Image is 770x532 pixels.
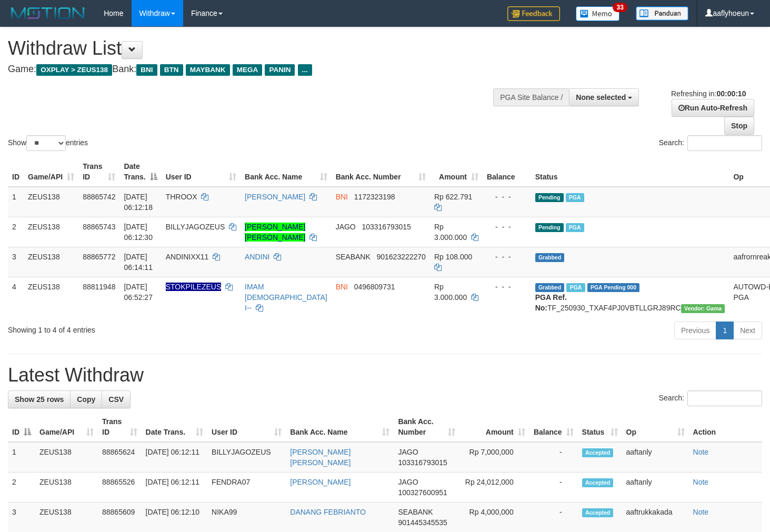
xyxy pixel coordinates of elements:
td: 4 [8,277,24,317]
th: Bank Acc. Number: activate to sort column ascending [394,412,459,442]
span: Grabbed [535,253,565,262]
label: Show entries [8,135,88,151]
span: Copy 901445345535 to clipboard [398,518,447,527]
div: - - - [487,192,527,202]
td: ZEUS138 [35,473,98,503]
span: Copy 0496809731 to clipboard [354,283,395,291]
input: Search: [687,390,762,406]
th: ID [8,157,24,187]
span: [DATE] 06:12:30 [124,223,153,242]
img: Button%20Memo.svg [576,6,620,21]
a: Stop [724,117,754,135]
span: Rp 108.000 [434,253,472,261]
th: Trans ID: activate to sort column ascending [78,157,119,187]
select: Showentries [26,135,66,151]
a: Note [693,508,709,516]
a: ANDINI [245,253,269,261]
div: - - - [487,282,527,292]
span: JAGO [398,448,418,456]
span: THROOX [166,193,197,201]
td: 1 [8,187,24,217]
td: ZEUS138 [24,277,78,317]
td: - [529,442,578,473]
td: [DATE] 06:12:11 [142,473,208,503]
label: Search: [659,135,762,151]
span: BNI [336,193,348,201]
td: 2 [8,473,35,503]
a: Note [693,448,709,456]
a: Note [693,478,709,486]
span: Copy 103316793015 to clipboard [362,223,411,231]
a: Next [733,322,762,339]
td: Rp 7,000,000 [459,442,529,473]
span: 88865742 [83,193,115,201]
th: Bank Acc. Name: activate to sort column ascending [241,157,332,187]
div: PGA Site Balance / [493,88,569,106]
span: Refreshing in: [671,89,746,98]
span: 88865772 [83,253,115,261]
span: Marked by aafsreyleap [566,193,584,202]
span: Accepted [582,478,614,487]
span: Marked by aaftanly [566,223,584,232]
th: Status: activate to sort column ascending [578,412,622,442]
th: Amount: activate to sort column ascending [459,412,529,442]
td: 2 [8,217,24,247]
span: ... [298,64,312,76]
span: Marked by aafsreyleap [566,283,585,292]
span: ANDINIXX11 [166,253,209,261]
span: OXPLAY > ZEUS138 [36,64,112,76]
th: Op: activate to sort column ascending [622,412,689,442]
label: Search: [659,390,762,406]
span: SEABANK [336,253,371,261]
span: Show 25 rows [15,395,64,404]
th: User ID: activate to sort column ascending [207,412,286,442]
a: Previous [674,322,716,339]
span: BNI [336,283,348,291]
span: 88811948 [83,283,115,291]
a: Copy [70,390,102,408]
td: Rp 24,012,000 [459,473,529,503]
span: None selected [576,93,626,102]
td: aaftanly [622,473,689,503]
td: 88865624 [98,442,142,473]
span: Nama rekening ada tanda titik/strip, harap diedit [166,283,222,291]
span: Pending [535,223,564,232]
td: ZEUS138 [24,217,78,247]
span: BNI [136,64,157,76]
span: Accepted [582,508,614,517]
th: ID: activate to sort column descending [8,412,35,442]
div: - - - [487,222,527,232]
a: [PERSON_NAME] [PERSON_NAME] [245,223,305,242]
span: BTN [160,64,183,76]
span: Grabbed [535,283,565,292]
th: User ID: activate to sort column ascending [162,157,241,187]
a: IMAM [DEMOGRAPHIC_DATA] I-- [245,283,327,312]
td: ZEUS138 [35,442,98,473]
span: Copy 1172323198 to clipboard [354,193,395,201]
h1: Withdraw List [8,38,503,59]
span: 88865743 [83,223,115,231]
span: Copy 901623222270 to clipboard [376,253,425,261]
img: MOTION_logo.png [8,5,88,21]
input: Search: [687,135,762,151]
td: FENDRA07 [207,473,286,503]
a: [PERSON_NAME] [245,193,305,201]
th: Balance: activate to sort column ascending [529,412,578,442]
td: ZEUS138 [24,247,78,277]
h1: Latest Withdraw [8,365,762,386]
img: Feedback.jpg [507,6,560,21]
div: - - - [487,252,527,262]
h4: Game: Bank: [8,64,503,75]
span: Copy 103316793015 to clipboard [398,458,447,467]
td: BILLYJAGOZEUS [207,442,286,473]
span: Rp 622.791 [434,193,472,201]
span: Rp 3.000.000 [434,223,467,242]
span: Copy 100327600951 to clipboard [398,488,447,497]
strong: 00:00:10 [716,89,746,98]
th: Amount: activate to sort column ascending [430,157,483,187]
span: [DATE] 06:12:18 [124,193,153,212]
a: Run Auto-Refresh [672,99,754,117]
span: Rp 3.000.000 [434,283,467,302]
span: PGA Pending [587,283,640,292]
th: Date Trans.: activate to sort column descending [119,157,161,187]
